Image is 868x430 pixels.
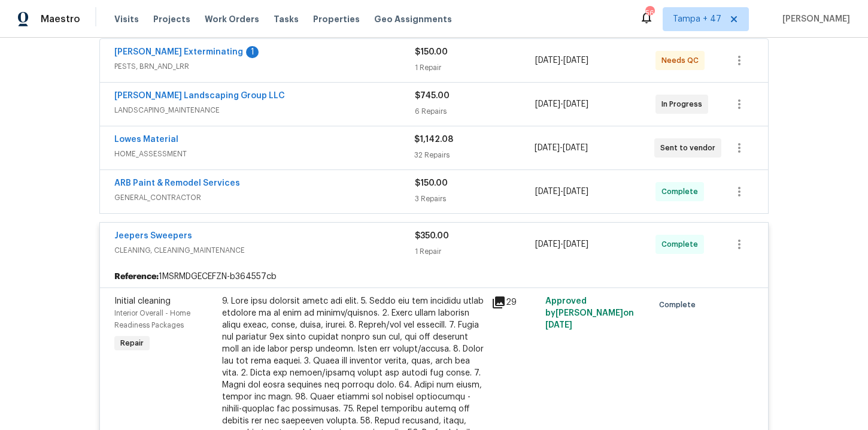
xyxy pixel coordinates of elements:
span: $350.00 [415,232,449,240]
span: Repair [116,337,148,349]
span: PESTS, BRN_AND_LRR [114,60,415,72]
span: [DATE] [545,321,572,329]
span: Approved by [PERSON_NAME] on [545,297,634,329]
span: $150.00 [415,48,448,56]
span: Complete [661,186,703,198]
span: [PERSON_NAME] [778,13,850,25]
span: - [535,238,588,250]
span: Properties [313,13,360,25]
span: Tampa + 47 [673,13,721,25]
div: 566 [645,7,654,19]
span: In Progress [661,98,707,110]
span: [DATE] [535,187,560,196]
a: [PERSON_NAME] Landscaping Group LLC [114,92,285,100]
div: 29 [491,295,538,310]
span: LANDSCAPING_MAINTENANCE [114,104,415,116]
span: Visits [114,13,139,25]
span: CLEANING, CLEANING_MAINTENANCE [114,244,415,256]
span: GENERAL_CONTRACTOR [114,192,415,204]
span: Work Orders [205,13,259,25]
span: [DATE] [563,240,588,249]
a: Lowes Material [114,135,178,144]
span: [DATE] [563,56,588,65]
a: [PERSON_NAME] Exterminating [114,48,243,56]
a: Jeepers Sweepers [114,232,192,240]
div: 1MSRMDGECEFZN-b364557cb [100,266,768,287]
span: Geo Assignments [374,13,452,25]
span: - [535,54,588,66]
span: - [535,98,588,110]
span: - [535,142,588,154]
span: $150.00 [415,179,448,187]
span: [DATE] [535,144,560,152]
div: 32 Repairs [414,149,534,161]
span: [DATE] [563,100,588,108]
span: Complete [659,299,700,311]
div: 1 Repair [415,62,535,74]
span: Complete [661,238,703,250]
span: Interior Overall - Home Readiness Packages [114,310,190,329]
span: [DATE] [535,56,560,65]
span: Sent to vendor [660,142,720,154]
span: HOME_ASSESSMENT [114,148,414,160]
span: - [535,186,588,198]
div: 1 Repair [415,246,535,258]
span: Needs QC [661,54,703,66]
div: 3 Repairs [415,193,535,205]
span: Initial cleaning [114,297,171,305]
span: [DATE] [535,240,560,249]
b: Reference: [114,271,159,283]
a: ARB Paint & Remodel Services [114,179,240,187]
span: $745.00 [415,92,450,100]
span: Tasks [274,15,299,23]
span: [DATE] [563,187,588,196]
span: $1,142.08 [414,135,453,144]
div: 1 [246,46,259,58]
span: [DATE] [563,144,588,152]
span: Maestro [41,13,80,25]
span: Projects [153,13,190,25]
span: [DATE] [535,100,560,108]
div: 6 Repairs [415,105,535,117]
